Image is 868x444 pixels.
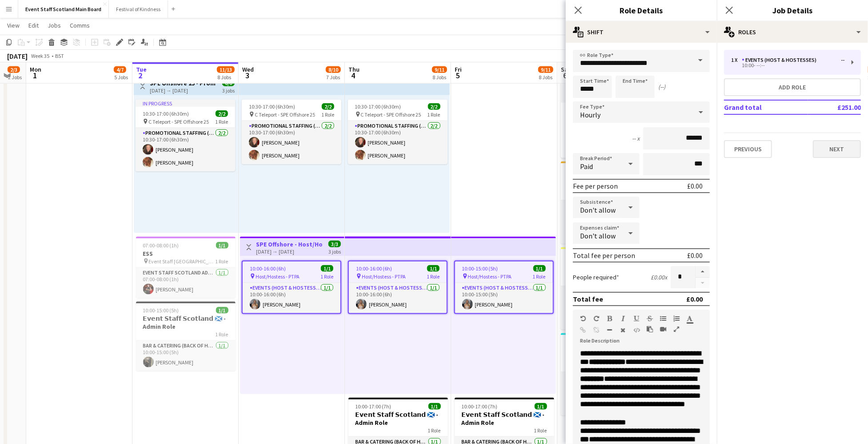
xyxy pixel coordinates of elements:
[249,103,295,110] span: 10:30-17:00 (6h30m)
[561,260,660,276] h3: [GEOGRAPHIC_DATA] Stables - Wedding Service
[70,21,90,29] span: Comms
[356,265,392,272] span: 10:00-16:00 (6h)
[561,333,660,416] app-job-card: 16:30-00:00 (7h30m) (Sun)0/2F&B Service - [GEOGRAPHIC_DATA] [GEOGRAPHIC_DATA]1 RoleBar & Catering...
[607,327,613,334] button: Horizontal Line
[322,103,334,110] span: 2/2
[349,283,447,313] app-card-role: Events (Host & Hostesses)1/110:00-16:00 (6h)[PERSON_NAME]
[717,21,868,43] div: Roles
[242,121,341,164] app-card-role: Promotional Staffing (Exhibition Host)2/210:30-17:00 (6h30m)[PERSON_NAME][PERSON_NAME]
[561,372,660,416] app-card-role: Bar & Catering (Food & Beverage Service)0/216:30-00:00 (7h30m)
[561,247,660,330] app-job-card: 13:45-18:45 (5h)1/2[GEOGRAPHIC_DATA] Stables - Wedding Service Wedding Service - [GEOGRAPHIC_DATA...
[348,121,448,164] app-card-role: Promotional Staffing (Exhibition Host)2/210:30-17:00 (6h30m)[PERSON_NAME][PERSON_NAME]
[149,258,216,265] span: Event Staff [GEOGRAPHIC_DATA] - ESS
[428,403,441,410] span: 1/1
[136,315,236,331] h3: 𝗘𝘃𝗲𝗻𝘁 𝗦𝘁𝗮𝗳𝗳 𝗦𝗰𝗼𝘁𝗹𝗮𝗻𝗱 🏴󠁧󠁢󠁳󠁣󠁴󠁿 - Admin Role
[348,261,448,314] app-job-card: 10:00-16:00 (6h)1/1 Host/Hostess - PTPA1 RoleEvents (Host & Hostesses)1/110:00-16:00 (6h)[PERSON_...
[136,100,235,107] div: In progress
[632,134,640,142] div: -- x
[673,326,680,333] button: Fullscreen
[647,315,653,322] button: Strikethrough
[724,78,861,96] button: Add role
[580,162,593,171] span: Paid
[560,70,571,81] span: 6
[566,21,717,43] div: Shift
[580,206,616,214] span: Don't allow
[250,265,286,272] span: 10:00-16:00 (6h)
[687,182,703,190] div: £0.00
[841,57,844,63] div: --
[135,70,147,81] span: 2
[30,65,41,73] span: Mon
[255,111,315,118] span: C Teleport - SPE Offshore 25
[573,182,618,190] div: Fee per person
[561,161,660,244] app-job-card: 13:00-21:00 (8h)2/2[GEOGRAPHIC_DATA] - Wedding Service Wedding Service - [GEOGRAPHIC_DATA]1 RoleB...
[607,315,613,322] button: Bold
[355,103,401,110] span: 10:30-17:00 (6h30m)
[731,57,742,63] div: 1 x
[114,66,126,73] span: 4/7
[427,265,440,272] span: 1/1
[647,326,653,333] button: Paste as plain text
[242,261,341,314] div: 10:00-16:00 (6h)1/1 Host/Hostess - PTPA1 RoleEvents (Host & Hostesses)1/110:00-16:00 (6h)[PERSON_...
[538,66,553,73] span: 9/11
[328,241,341,247] span: 3/3
[136,65,147,73] span: Tue
[428,427,441,434] span: 1 Role
[241,70,254,81] span: 3
[432,66,447,73] span: 9/11
[242,100,341,164] app-job-card: 10:30-17:00 (6h30m)2/2 C Teleport - SPE Offshore 251 RolePromotional Staffing (Exhibition Host)2/...
[256,240,322,248] h3: SPE Offshore - Host/Hostess
[724,140,772,158] button: Previous
[136,100,235,171] app-job-card: In progress10:30-17:00 (6h30m)2/2 C Teleport - SPE Offshore 251 RolePromotional Staffing (Exhibit...
[148,118,209,125] span: C Teleport - SPE Offshore 25
[362,273,406,280] span: Host/Hostess - PTPA
[216,258,228,265] span: 1 Role
[216,242,228,249] span: 1/1
[326,66,341,73] span: 8/10
[55,52,64,59] div: BST
[215,118,228,125] span: 1 Role
[633,315,640,322] button: Underline
[580,110,600,119] span: Hourly
[593,315,600,322] button: Redo
[328,247,341,255] div: 3 jobs
[687,315,693,322] button: Text Color
[320,273,333,280] span: 1 Role
[428,111,440,118] span: 1 Role
[136,341,236,371] app-card-role: Bar & Catering (Back of House)1/110:00-15:00 (5h)[PERSON_NAME]
[150,87,216,94] div: [DATE] → [DATE]
[462,403,498,410] span: 10:00-17:00 (7h)
[561,26,660,158] app-job-card: 11:30-23:00 (11h30m)6/8Wedding Service - Neidpath Neidpath - Wedding Service Roles4 Roles11:30-23...
[658,83,665,91] div: (--)
[321,265,333,272] span: 1/1
[561,174,660,190] h3: [GEOGRAPHIC_DATA] - Wedding Service
[143,110,189,117] span: 10:30-17:00 (6h30m)
[66,20,93,31] a: Comms
[696,266,710,278] button: Increase
[8,66,20,73] span: 2/3
[573,251,635,260] div: Total fee per person
[724,100,808,114] td: Grand total
[217,74,234,81] div: 8 Jobs
[136,302,236,371] div: 10:00-15:00 (5h)1/1𝗘𝘃𝗲𝗻𝘁 𝗦𝘁𝗮𝗳𝗳 𝗦𝗰𝗼𝘁𝗹𝗮𝗻𝗱 🏴󠁧󠁢󠁳󠁣󠁴󠁿 - Admin Role1 RoleBar & Catering (Back of House)1...
[462,265,498,272] span: 10:00-15:00 (5h)
[44,20,64,31] a: Jobs
[136,128,235,171] app-card-role: Promotional Staffing (Exhibition Host)2/210:30-17:00 (6h30m)[PERSON_NAME][PERSON_NAME]
[428,103,440,110] span: 2/2
[573,273,619,281] label: People required
[114,74,128,81] div: 5 Jobs
[348,100,448,164] app-job-card: 10:30-17:00 (6h30m)2/2 C Teleport - SPE Offshore 251 RolePromotional Staffing (Exhibition Host)2/...
[561,103,660,159] app-card-role: Bar & Catering (Wedding Service Staff)3/313:30-22:00 (8h30m)[PERSON_NAME][PERSON_NAME][PERSON_NAME]
[143,242,179,249] span: 07:00-08:00 (1h)
[453,70,462,81] span: 5
[109,0,168,18] button: Festival of Kindness
[539,74,553,81] div: 8 Jobs
[566,4,717,16] h3: Role Details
